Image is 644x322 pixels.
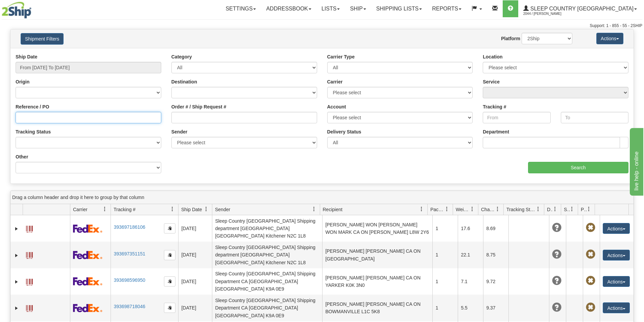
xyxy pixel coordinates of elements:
a: Ship [345,0,371,17]
span: 2044 / [PERSON_NAME] [523,10,574,17]
a: 393698596950 [114,277,145,283]
span: Tracking Status [506,206,536,213]
span: Unknown [552,223,562,232]
span: Tracking # [114,206,136,213]
td: 1 [432,215,458,242]
td: 8.69 [483,215,508,242]
a: Ship Date filter column settings [200,203,212,215]
span: Pickup Not Assigned [586,276,595,286]
td: 7.1 [458,268,483,295]
label: Carrier [327,78,343,85]
span: Charge [481,206,495,213]
a: Label [26,276,33,287]
a: Label [26,223,33,233]
td: Sleep Country [GEOGRAPHIC_DATA] Shipping department [GEOGRAPHIC_DATA] [GEOGRAPHIC_DATA] Kitchener... [212,242,322,268]
label: Location [483,53,502,60]
label: Platform [501,35,520,42]
a: Tracking Status filter column settings [532,203,544,215]
a: Settings [220,0,261,17]
label: Category [171,53,192,60]
button: Actions [603,223,630,234]
a: Carrier filter column settings [99,203,111,215]
td: [DATE] [178,215,212,242]
span: Recipient [323,206,342,213]
a: Expand [13,252,20,259]
label: Tracking Status [16,128,51,135]
td: 1 [432,242,458,268]
span: Unknown [552,303,562,312]
span: Pickup Not Assigned [586,303,595,312]
span: Unknown [552,250,562,259]
a: 393697186106 [114,224,145,230]
td: Sleep Country [GEOGRAPHIC_DATA] Shipping Department CA [GEOGRAPHIC_DATA] [GEOGRAPHIC_DATA] K9A 0E9 [212,268,322,295]
a: Reports [427,0,467,17]
a: Expand [13,278,20,285]
a: Sleep Country [GEOGRAPHIC_DATA] 2044 / [PERSON_NAME] [518,0,642,17]
label: Origin [16,78,29,85]
label: Carrier Type [327,53,355,60]
td: 22.1 [458,242,483,268]
iframe: chat widget [628,126,643,195]
td: 8.75 [483,242,508,268]
div: Support: 1 - 855 - 55 - 2SHIP [2,23,642,29]
button: Actions [603,276,630,287]
button: Copy to clipboard [164,223,175,233]
span: Carrier [73,206,88,213]
a: Label [26,249,33,260]
img: 2 - FedEx Express® [73,251,102,259]
label: Order # / Ship Request # [171,103,226,110]
td: 9.72 [483,268,508,295]
a: Recipient filter column settings [416,203,427,215]
td: 1 [432,295,458,321]
span: Weight [456,206,470,213]
span: Unknown [552,276,562,286]
span: Sleep Country [GEOGRAPHIC_DATA] [529,6,634,11]
td: [PERSON_NAME] [PERSON_NAME] CA ON [GEOGRAPHIC_DATA] [322,242,432,268]
button: Shipment Filters [21,33,64,45]
span: Ship Date [181,206,202,213]
button: Copy to clipboard [164,250,175,260]
a: Label [26,302,33,313]
td: 5.5 [458,295,483,321]
label: Tracking # [483,103,506,110]
td: [DATE] [178,268,212,295]
span: Shipment Issues [564,206,570,213]
input: Search [528,162,628,173]
a: Delivery Status filter column settings [549,203,561,215]
button: Copy to clipboard [164,276,175,287]
input: From [483,112,550,123]
label: Service [483,78,500,85]
a: Expand [13,305,20,312]
span: Packages [430,206,445,213]
span: Pickup Not Assigned [586,250,595,259]
label: Sender [171,128,187,135]
td: [DATE] [178,242,212,268]
span: Pickup Status [581,206,587,213]
a: 393697351151 [114,251,145,256]
a: 393698718046 [114,304,145,309]
a: Shipment Issues filter column settings [566,203,578,215]
td: 1 [432,268,458,295]
button: Actions [603,302,630,313]
a: Addressbook [261,0,316,17]
button: Actions [603,250,630,261]
td: [PERSON_NAME] [PERSON_NAME] CA ON BOWMANVILLE L1C 5K8 [322,295,432,321]
a: Packages filter column settings [441,203,453,215]
button: Actions [596,33,623,44]
label: Reference / PO [16,103,49,110]
td: Sleep Country [GEOGRAPHIC_DATA] Shipping Department CA [GEOGRAPHIC_DATA] [GEOGRAPHIC_DATA] K9A 0E9 [212,295,322,321]
label: Delivery Status [327,128,361,135]
button: Copy to clipboard [164,303,175,313]
img: logo2044.jpg [2,2,31,19]
td: [PERSON_NAME] [PERSON_NAME] CA ON YARKER K0K 3N0 [322,268,432,295]
label: Department [483,128,509,135]
a: Tracking # filter column settings [167,203,178,215]
span: Delivery Status [547,206,553,213]
a: Shipping lists [371,0,427,17]
div: live help - online [5,4,63,12]
a: Expand [13,225,20,232]
img: 2 - FedEx Express® [73,277,102,286]
span: Sender [215,206,230,213]
a: Lists [316,0,345,17]
td: [DATE] [178,295,212,321]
